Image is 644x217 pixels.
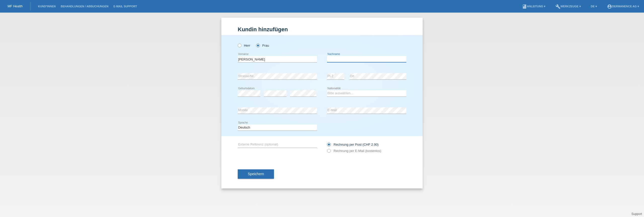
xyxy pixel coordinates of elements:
input: Herr [238,44,241,47]
i: book [522,4,527,9]
a: MF Health [8,4,23,8]
a: buildWerkzeuge ▾ [553,5,583,8]
label: Rechnung per Post (CHF 2.90) [327,143,379,146]
a: E-Mail Support [111,5,140,8]
button: Speichern [238,169,274,179]
input: Rechnung per Post (CHF 2.90) [327,143,330,149]
a: Kund*innen [35,5,58,8]
a: account_circleDermanence AG ▾ [605,5,641,8]
h1: Kundin hinzufügen [238,26,406,33]
a: bookAnleitung ▾ [519,5,548,8]
label: Herr [238,44,250,47]
span: Speichern [248,172,264,176]
label: Rechnung per E-Mail (kostenlos) [327,149,381,153]
label: Frau [256,44,269,47]
input: Frau [256,44,259,47]
i: build [555,4,560,9]
input: Rechnung per E-Mail (kostenlos) [327,149,330,155]
a: Support [631,212,642,216]
a: DE ▾ [588,5,599,8]
a: Behandlungen / Abbuchungen [58,5,111,8]
i: account_circle [607,4,612,9]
